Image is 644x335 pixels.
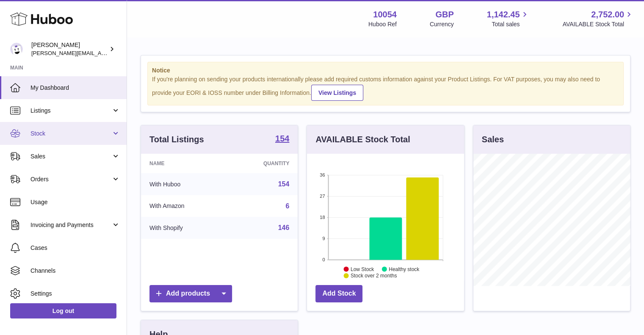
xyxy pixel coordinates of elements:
span: Orders [30,175,111,183]
text: 9 [323,236,325,241]
span: Channels [30,267,120,275]
td: With Huboo [141,173,227,195]
h3: Sales [482,134,504,145]
a: 154 [278,180,290,188]
a: Add Stock [315,285,362,302]
th: Name [141,154,227,173]
text: Healthy stock [389,266,420,272]
a: Log out [10,303,116,318]
span: Cases [30,244,120,252]
span: My Dashboard [30,84,120,92]
strong: 10054 [373,9,397,20]
strong: GBP [435,9,453,20]
a: 1,142.45 Total sales [487,9,530,28]
a: 2,752.00 AVAILABLE Stock Total [562,9,634,28]
a: View Listings [311,85,363,101]
span: Usage [30,198,120,206]
text: 27 [320,194,325,199]
strong: 154 [275,134,289,143]
span: Sales [30,152,111,161]
span: AVAILABLE Stock Total [562,20,634,28]
span: Total sales [492,20,529,28]
h3: Total Listings [149,134,204,145]
div: If you're planning on sending your products internationally please add required customs informati... [152,75,619,101]
span: Stock [30,130,111,138]
text: Low Stock [351,266,374,272]
a: 154 [275,134,289,144]
div: Currency [430,20,454,28]
a: 6 [285,202,289,210]
a: Add products [149,285,232,302]
text: 36 [320,172,325,177]
span: 1,142.45 [487,9,520,20]
img: luz@capsuline.com [10,43,23,55]
text: 0 [323,257,325,262]
td: With Amazon [141,195,227,217]
div: Huboo Ref [368,20,397,28]
a: 146 [278,224,290,231]
span: [PERSON_NAME][EMAIL_ADDRESS][DOMAIN_NAME] [31,50,170,56]
span: Listings [30,107,111,115]
td: With Shopify [141,217,227,239]
strong: Notice [152,66,619,75]
text: 18 [320,215,325,220]
div: [PERSON_NAME] [31,41,108,57]
text: Stock over 2 months [351,273,397,279]
th: Quantity [227,154,298,173]
span: Settings [30,290,120,298]
h3: AVAILABLE Stock Total [315,134,410,145]
span: 2,752.00 [591,9,624,20]
span: Invoicing and Payments [30,221,111,229]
